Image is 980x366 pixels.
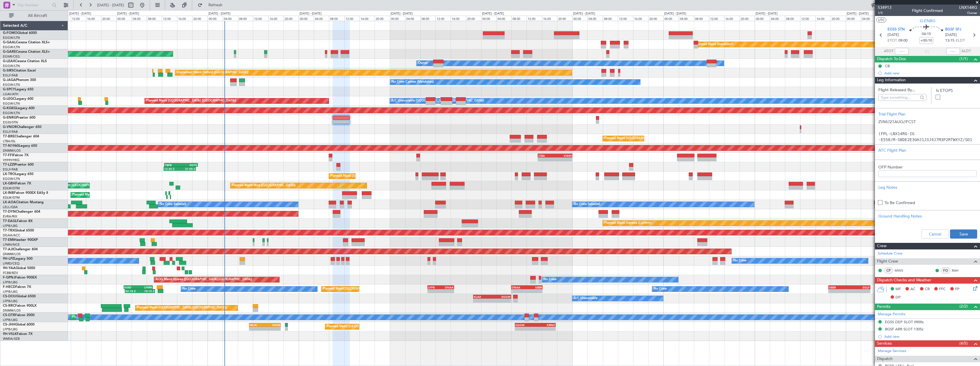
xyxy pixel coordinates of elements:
span: T7-EAGL [3,219,17,223]
div: No Crew Sabadell [574,200,600,209]
a: Manage Permits [878,312,905,317]
code: -E550/M-SBDE2E3GHJ1J3J4J7M3P2RTWXYZ/SD1 [878,137,972,142]
a: G-ENRGPraetor 600 [3,116,35,119]
a: DGAA/ACC [3,233,20,237]
div: 00:00 [755,16,770,21]
div: 04:00 [770,16,785,21]
div: 08:00 [420,16,435,21]
div: - [428,289,441,293]
div: 16:00 [360,16,375,21]
a: EGGW/LTN [3,83,20,87]
div: 16:00 [542,16,557,21]
a: LFPB/LBG [3,280,18,284]
div: 10:15 Z [140,289,154,293]
input: Trip Number [17,1,50,9]
label: Is ETOPS [936,88,977,93]
a: LFPB/LBG [3,224,18,228]
div: [DATE] - [DATE] [208,11,230,16]
div: A/C Unavailable [574,294,597,303]
div: 12:30 Z [164,167,180,170]
span: Services [877,340,892,347]
a: EGNR/CEG [3,54,20,59]
span: 09:00 [898,38,907,44]
a: F-GPNJFalcon 900EX [3,276,37,279]
div: [DATE] - [DATE] [573,11,595,16]
a: T7-N1960Legacy 650 [3,144,37,148]
span: Dispatch Checks and Weather [877,277,931,284]
div: - [850,289,870,293]
div: - [250,327,265,330]
span: G-SPCY [3,88,15,91]
div: Planned Maint [GEOGRAPHIC_DATA] ([GEOGRAPHIC_DATA]) [137,304,227,312]
div: Leg Notes [878,184,977,190]
div: KRNO [535,323,555,327]
div: 12:00 [527,16,542,21]
div: 12:00 [253,16,268,21]
div: 08:00 [147,16,162,21]
span: T7-LZZI [3,163,15,166]
div: 16:00 [816,16,831,21]
div: - [512,289,527,293]
div: VHHH [555,154,571,157]
div: DNAA [512,286,527,289]
a: EGGW/LTN [3,177,20,181]
a: FCBB/BZV [3,271,18,275]
span: LX-AOA [3,201,16,204]
div: KIAD [124,286,138,289]
div: 02:18 Z [125,289,140,293]
a: DNMM/LOS [3,308,21,313]
div: Add new [884,71,977,76]
span: LX-GBH [3,182,15,185]
a: EDLW/DTM [3,196,20,200]
a: LFPB/LBG [3,290,18,294]
a: LX-AOACitation Mustang [3,201,44,204]
span: T7-FFI [3,154,13,157]
div: Planned Maint Dusseldorf [695,40,733,49]
span: G-SIRS [3,69,14,72]
div: KLAX [474,295,492,298]
a: T7-FFIFalcon 7X [3,154,29,157]
a: EGGW/LTN [3,36,20,40]
a: EGSS/STN [3,120,18,125]
span: 534913 [878,5,891,11]
div: 04:00 [132,16,147,21]
div: 08:00 [785,16,800,21]
div: 16:00 [633,16,648,21]
div: [DATE] - [DATE] [664,11,686,16]
input: Type something... [881,93,918,102]
div: 00:00 [572,16,587,21]
a: 9H-YAAGlobal 5000 [3,267,35,270]
a: WMSA/SZB [3,337,20,341]
div: EGLF [850,286,870,289]
div: 12:00 [800,16,815,21]
a: CS-DTRFalcon 2000 [3,314,35,317]
span: FP [955,286,959,292]
div: Planned Maint [GEOGRAPHIC_DATA] ([GEOGRAPHIC_DATA]) [323,285,413,293]
span: G-LEGC [3,97,15,101]
div: 12:00 [709,16,724,21]
span: G-ENRG [920,18,935,24]
a: Schedule Crew [878,251,903,257]
span: 9H-VSLK [3,332,17,336]
a: LFMD/CEQ [3,261,19,266]
div: 04:00 [496,16,511,21]
div: EGGW [492,295,510,298]
span: [DATE] - [DATE] [97,3,124,8]
a: CS-JHHGlobal 6000 [3,323,35,326]
div: LFMN [138,286,152,289]
a: EGLF/FAB [3,73,18,78]
div: A/C Unavailable [GEOGRAPHIC_DATA] ([GEOGRAPHIC_DATA]) [391,97,484,105]
span: G-GARE [3,50,16,54]
div: 20:00 [740,16,755,21]
span: (2/2) [959,303,968,309]
span: G-JAGA [3,78,16,82]
span: BGSF SFJ [945,27,961,32]
a: G-LEAXCessna Citation XLS [3,60,47,63]
div: Unplanned Maint Oxford ([GEOGRAPHIC_DATA]) [177,68,248,77]
a: LX-TROLegacy 650 [3,172,33,176]
div: [DATE] - [DATE] [300,11,322,16]
a: EGGW/LTN [3,101,20,106]
div: 20:00 [831,16,846,21]
div: AOG Maint Hyères ([GEOGRAPHIC_DATA]-[GEOGRAPHIC_DATA]) [156,275,252,284]
a: EGGW/LTN [3,45,20,49]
